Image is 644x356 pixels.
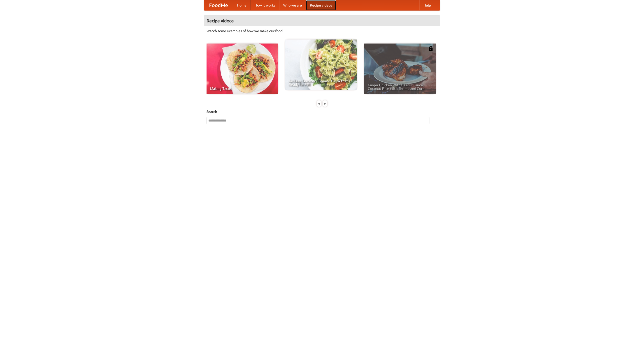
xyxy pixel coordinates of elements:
a: FoodMe [204,0,233,10]
img: 483408.png [428,46,433,51]
span: An Easy, Summery Tomato Pasta That's Ready for Fall [289,79,353,86]
div: « [317,100,321,107]
a: An Easy, Summery Tomato Pasta That's Ready for Fall [285,39,357,90]
a: Home [233,0,251,10]
div: » [323,100,327,107]
a: How it works [251,0,279,10]
a: Recipe videos [306,0,336,10]
a: Help [419,0,435,10]
h5: Search [207,109,437,114]
p: Watch some examples of how we make our food! [207,28,437,33]
h4: Recipe videos [204,16,440,26]
a: Who we are [279,0,306,10]
a: Making Tacos [207,44,278,94]
span: Making Tacos [210,87,274,90]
